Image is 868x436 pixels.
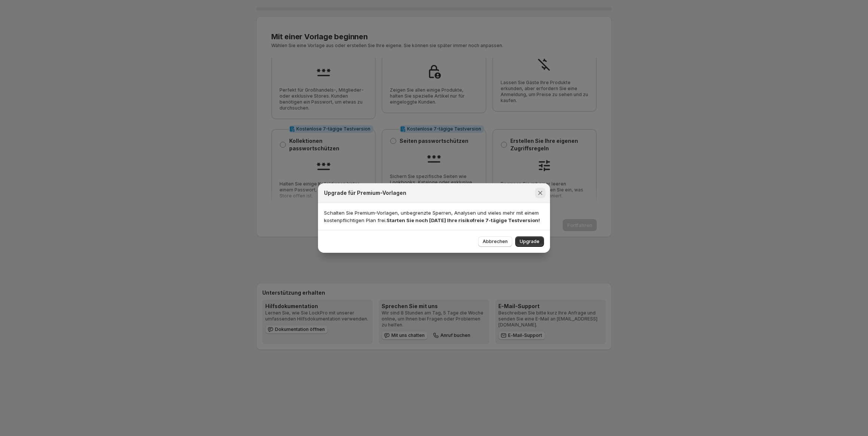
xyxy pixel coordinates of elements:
span: Upgrade [520,239,540,245]
h2: Upgrade für Premium-Vorlagen [324,189,406,197]
button: Upgrade [515,236,544,247]
button: Abbrechen [478,236,512,247]
strong: Starten Sie noch [DATE] Ihre risikofreie 7-tägige Testversion! [386,217,540,223]
p: Schalten Sie Premium-Vorlagen, unbegrenzte Sperren, Analysen und vieles mehr mit einem kostenpfli... [324,209,544,224]
span: Abbrechen [483,239,508,245]
button: Schließen [535,188,545,198]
